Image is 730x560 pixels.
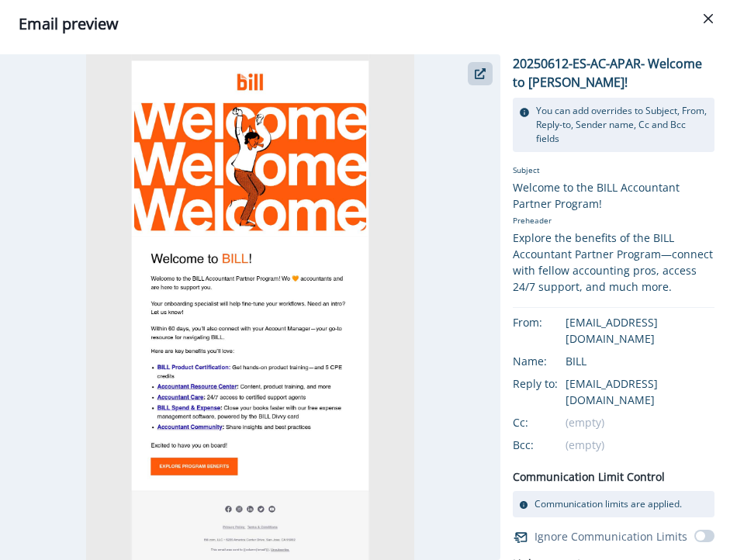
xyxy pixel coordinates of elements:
div: [EMAIL_ADDRESS][DOMAIN_NAME] [566,314,714,347]
div: (empty) [566,414,714,430]
button: Close [696,6,721,31]
div: From: [513,314,590,330]
p: 20250612-ES-AC-APAR- Welcome to [PERSON_NAME]! [513,54,714,92]
div: Reply to: [513,375,590,392]
div: Bcc: [513,437,590,453]
div: Cc: [513,414,590,430]
p: You can add overrides to Subject, From, Reply-to, Sender name, Cc and Bcc fields [536,104,708,146]
div: BILL [566,353,714,369]
div: Name: [513,353,590,369]
div: [EMAIL_ADDRESS][DOMAIN_NAME] [566,375,714,408]
div: Email preview [19,12,711,36]
div: Welcome to the BILL Accountant Partner Program! [513,179,714,212]
div: Explore the benefits of the BILL Accountant Partner Program—connect with fellow accounting pros, ... [513,230,714,295]
img: email asset unavailable [86,54,414,560]
p: Preheader [513,212,714,230]
div: (empty) [566,437,714,453]
p: Subject [513,164,714,179]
